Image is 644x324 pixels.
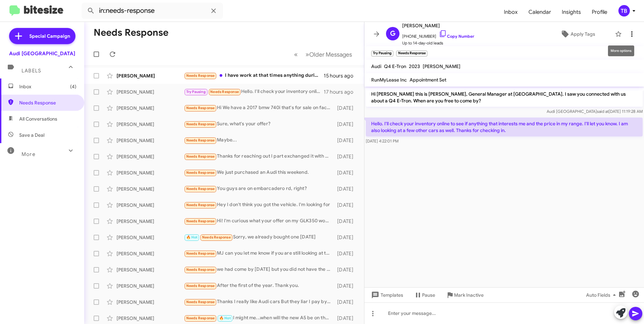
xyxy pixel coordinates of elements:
[117,299,184,305] div: [PERSON_NAME]
[334,218,359,225] div: [DATE]
[184,233,334,241] div: Sorry, we already bought one [DATE]
[334,169,359,176] div: [DATE]
[186,203,215,207] span: Needs Response
[184,314,334,322] div: I might me...when will the new A5 be on the lot?
[305,50,309,59] span: »
[334,234,359,241] div: [DATE]
[597,109,609,114] span: said at
[364,289,409,301] button: Templates
[184,153,334,160] div: Thanks for reaching out I part exchanged it with Porsche Marin
[186,300,215,304] span: Needs Response
[439,34,474,39] a: Copy Number
[402,40,474,46] span: Up to 14-day-old leads
[290,47,302,61] button: Previous
[117,89,184,95] div: [PERSON_NAME]
[184,72,324,79] div: I have work at that times anything during the weekends
[186,251,215,256] span: Needs Response
[186,154,215,159] span: Needs Response
[324,72,359,79] div: 15 hours ago
[186,219,215,223] span: Needs Response
[384,63,406,69] span: Q4 E-Tron
[184,136,334,144] div: Maybe...
[117,137,184,144] div: [PERSON_NAME]
[334,202,359,208] div: [DATE]
[184,250,334,257] div: MJ can you let me know if you are still looking at this particular car?
[186,106,215,110] span: Needs Response
[117,186,184,192] div: [PERSON_NAME]
[184,169,334,176] div: We just purchased an Audi this weekend.
[410,77,446,83] span: Appointment Set
[70,83,76,90] span: (4)
[117,218,184,225] div: [PERSON_NAME]
[22,68,41,74] span: Labels
[571,28,595,40] span: Apply Tags
[184,185,334,193] div: You guys are on embarcadero rd, right?
[334,250,359,257] div: [DATE]
[441,289,489,301] button: Mark Inactive
[117,234,184,241] div: [PERSON_NAME]
[184,282,334,290] div: After the first of the year. Thank you.
[184,266,334,273] div: we had come by [DATE] but you did not have the new Q8 audi [PERSON_NAME] wanted. if you want to s...
[402,30,474,40] span: [PHONE_NUMBER]
[202,235,231,239] span: Needs Response
[186,90,206,94] span: Try Pausing
[19,83,76,90] span: Inbox
[324,89,359,95] div: 17 hours ago
[117,250,184,257] div: [PERSON_NAME]
[334,153,359,160] div: [DATE]
[9,50,75,57] div: Audi [GEOGRAPHIC_DATA]
[186,187,215,191] span: Needs Response
[186,122,215,126] span: Needs Response
[608,45,634,56] div: More options
[186,267,215,272] span: Needs Response
[117,169,184,176] div: [PERSON_NAME]
[523,2,556,22] a: Calendar
[186,235,198,239] span: 🔥 Hot
[219,316,231,320] span: 🔥 Hot
[29,33,70,39] span: Special Campaign
[454,289,484,301] span: Mark Inactive
[186,170,215,175] span: Needs Response
[19,116,57,122] span: All Conversations
[117,72,184,79] div: [PERSON_NAME]
[396,51,427,57] small: Needs Response
[117,283,184,289] div: [PERSON_NAME]
[409,289,441,301] button: Pause
[290,47,356,61] nav: Page navigation example
[371,63,381,69] span: Audi
[94,27,168,38] h1: Needs Response
[334,121,359,128] div: [DATE]
[19,132,44,138] span: Save a Deal
[334,186,359,192] div: [DATE]
[556,2,586,22] a: Insights
[19,99,76,106] span: Needs Response
[22,151,35,157] span: More
[117,266,184,273] div: [PERSON_NAME]
[82,3,223,19] input: Search
[186,73,215,78] span: Needs Response
[371,51,393,57] small: Try Pausing
[370,289,403,301] span: Templates
[334,105,359,111] div: [DATE]
[334,299,359,305] div: [DATE]
[366,118,643,136] p: Hello. I'll check your inventory online to see if anything that interests me and the price in my ...
[371,77,407,83] span: RunMyLease Inc
[117,121,184,128] div: [PERSON_NAME]
[9,28,75,44] a: Special Campaign
[581,289,624,301] button: Auto Fields
[618,5,630,17] div: TB
[186,316,215,320] span: Needs Response
[117,202,184,208] div: [PERSON_NAME]
[309,51,352,58] span: Older Messages
[184,298,334,306] div: Thanks I really like Audi cars But they liar I pay by USD. But they give me spare tire Made in [G...
[586,2,613,22] a: Profile
[186,138,215,142] span: Needs Response
[301,47,356,61] button: Next
[334,266,359,273] div: [DATE]
[366,138,398,143] span: [DATE] 4:22:01 PM
[586,289,618,301] span: Auto Fields
[334,283,359,289] div: [DATE]
[117,153,184,160] div: [PERSON_NAME]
